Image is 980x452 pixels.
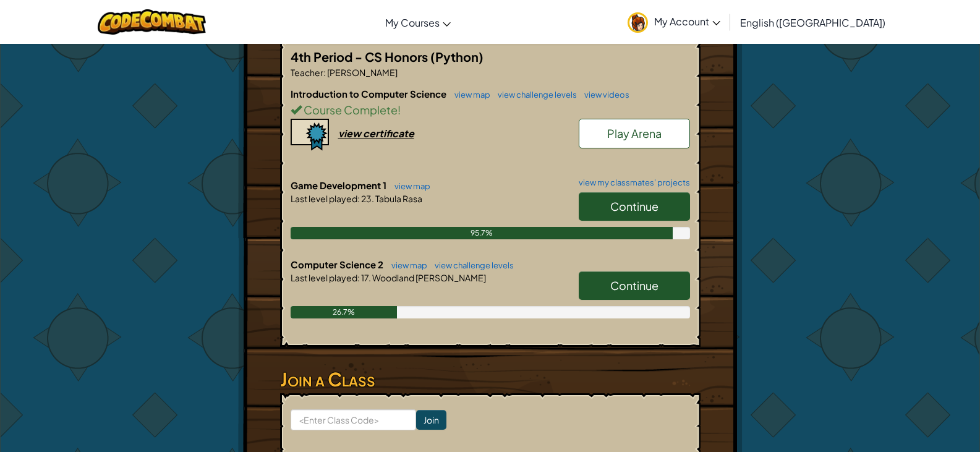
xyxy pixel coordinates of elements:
[291,127,414,140] a: view certificate
[291,409,416,430] input: <Enter Class Code>
[326,67,398,78] span: [PERSON_NAME]
[740,16,885,29] span: English ([GEOGRAPHIC_DATA])
[291,88,448,100] span: Introduction to Computer Science
[98,9,206,35] img: CodeCombat logo
[430,49,484,64] span: (Python)
[338,127,414,140] div: view certificate
[610,278,658,292] span: Continue
[357,193,360,204] span: :
[374,193,422,204] span: Tabula Rasa
[291,306,397,318] div: 26.7%
[398,103,401,117] span: !
[734,6,892,39] a: English ([GEOGRAPHIC_DATA])
[291,119,329,151] img: certificate-icon.png
[448,90,490,100] a: view map
[291,272,357,283] span: Last level played
[416,410,446,430] input: Join
[323,67,326,78] span: :
[578,90,629,100] a: view videos
[379,6,457,39] a: My Courses
[280,365,701,393] h3: Join a Class
[654,15,720,28] span: My Account
[291,258,385,270] span: Computer Science 2
[357,272,360,283] span: :
[291,179,388,191] span: Game Development 1
[291,67,323,78] span: Teacher
[291,227,673,239] div: 95.7%
[428,260,514,270] a: view challenge levels
[302,103,398,117] span: Course Complete
[291,193,357,204] span: Last level played
[360,193,374,204] span: 23.
[573,179,690,187] a: view my classmates' projects
[371,272,486,283] span: Woodland [PERSON_NAME]
[291,49,430,64] span: 4th Period - CS Honors
[492,90,577,100] a: view challenge levels
[621,2,726,41] a: My Account
[385,260,427,270] a: view map
[610,199,658,213] span: Continue
[388,181,430,191] a: view map
[360,272,371,283] span: 17.
[607,126,662,140] span: Play Arena
[385,16,440,29] span: My Courses
[628,12,648,33] img: avatar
